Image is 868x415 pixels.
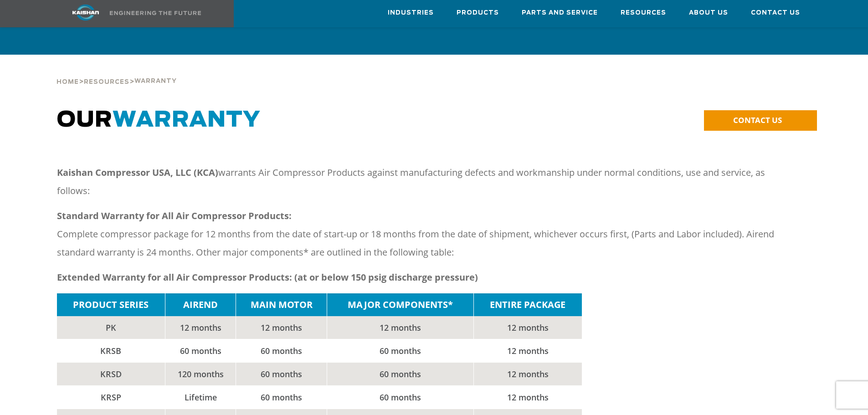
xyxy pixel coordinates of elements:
strong: Extended Warranty for all Air Compressor Products: (at or below 150 psig discharge pressure) [57,271,478,283]
td: 60 months [236,339,327,363]
span: Contact Us [751,8,800,18]
span: Products [457,8,499,18]
td: KRSD [57,363,165,386]
td: 12 months [473,386,582,409]
a: Resources [84,77,129,86]
a: Home [56,77,79,86]
a: About Us [689,0,728,25]
td: PK [57,316,165,339]
td: 12 months [473,363,582,386]
span: WARRANTY [113,109,261,131]
p: Complete compressor package for 12 months from the date of start-up or 18 months from the date of... [57,207,795,261]
td: 60 months [236,386,327,409]
span: OUR [57,109,261,131]
div: > > [56,55,177,89]
span: CONTACT US [733,115,782,125]
img: Engineering the future [110,11,201,15]
span: Industries [388,8,434,18]
span: Warranty [134,78,177,84]
td: 12 months [473,316,582,339]
span: Resources [84,79,129,85]
td: 12 months [327,316,473,339]
span: Parts and Service [522,8,598,18]
p: warrants Air Compressor Products against manufacturing defects and workmanship under normal condi... [57,164,795,200]
td: 60 months [327,363,473,386]
span: Resources [621,8,666,18]
a: Industries [388,0,434,25]
td: 12 months [473,339,582,363]
a: Resources [621,0,666,25]
a: Products [457,0,499,25]
td: KRSB [57,339,165,363]
span: Home [56,79,79,85]
td: KRSP [57,386,165,409]
strong: Standard Warranty for All Air Compressor Products: [57,210,292,222]
td: PRODUCT SERIES [57,293,165,316]
td: Lifetime [165,386,236,409]
td: MAJOR COMPONENTS* [327,293,473,316]
strong: Kaishan Compressor USA, LLC (KCA) [57,166,218,179]
td: 60 months [236,363,327,386]
td: 60 months [165,339,236,363]
a: Contact Us [751,0,800,25]
td: MAIN MOTOR [236,293,327,316]
td: 60 months [327,339,473,363]
a: Parts and Service [522,0,598,25]
td: 12 months [165,316,236,339]
td: AIREND [165,293,236,316]
td: 12 months [236,316,327,339]
img: kaishan logo [51,5,120,20]
td: 60 months [327,386,473,409]
td: 120 months [165,363,236,386]
td: ENTIRE PACKAGE [473,293,582,316]
a: CONTACT US [704,110,817,131]
span: About Us [689,8,728,18]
